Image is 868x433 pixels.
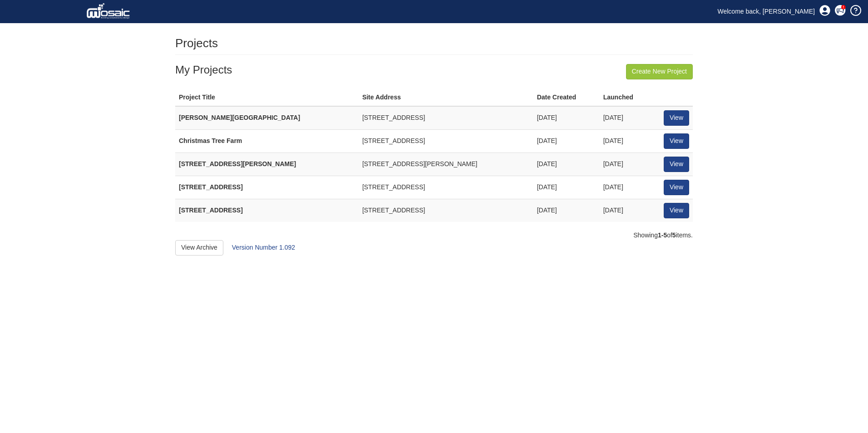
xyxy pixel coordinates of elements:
[533,153,600,176] td: [DATE]
[359,153,533,176] td: [STREET_ADDRESS][PERSON_NAME]
[533,89,600,106] th: Date Created
[179,183,243,191] strong: [STREET_ADDRESS]
[664,157,689,172] a: View
[626,64,693,79] a: Create New Project
[359,89,533,106] th: Site Address
[359,176,533,199] td: [STREET_ADDRESS]
[600,153,653,176] td: [DATE]
[175,240,223,256] a: View Archive
[86,2,132,20] img: logo_white.png
[533,199,600,221] td: [DATE]
[600,106,653,129] td: [DATE]
[600,89,653,106] th: Launched
[600,199,653,221] td: [DATE]
[664,180,689,195] a: View
[179,160,296,167] strong: [STREET_ADDRESS][PERSON_NAME]
[232,244,295,251] a: Version Number 1.092
[672,231,676,239] b: 5
[658,231,667,239] b: 1-5
[664,133,689,149] a: View
[664,203,689,218] a: View
[533,176,600,199] td: [DATE]
[600,176,653,199] td: [DATE]
[179,114,300,121] strong: [PERSON_NAME][GEOGRAPHIC_DATA]
[175,37,218,50] h1: Projects
[175,89,359,106] th: Project Title
[359,106,533,129] td: [STREET_ADDRESS]
[179,207,243,214] strong: [STREET_ADDRESS]
[711,5,822,18] a: Welcome back, [PERSON_NAME]
[533,129,600,153] td: [DATE]
[179,137,242,144] strong: Christmas Tree Farm
[600,129,653,153] td: [DATE]
[533,106,600,129] td: [DATE]
[664,110,689,126] a: View
[359,129,533,153] td: [STREET_ADDRESS]
[359,199,533,221] td: [STREET_ADDRESS]
[175,64,693,76] h3: My Projects
[175,231,693,240] div: Showing of items.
